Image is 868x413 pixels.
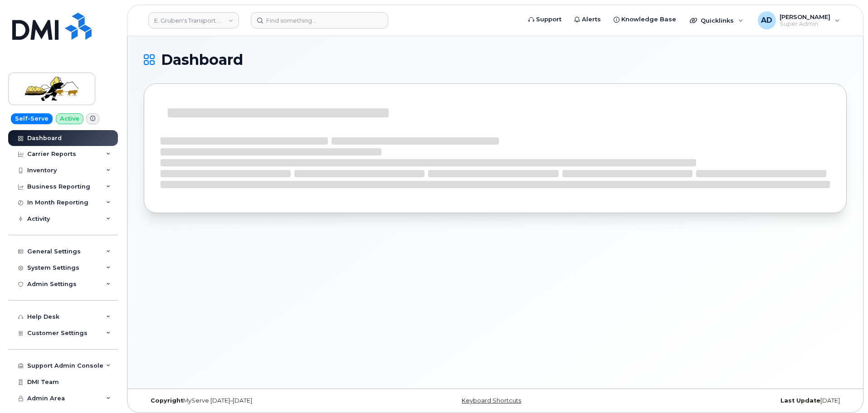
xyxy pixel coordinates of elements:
[151,397,183,404] strong: Copyright
[612,397,847,404] div: [DATE]
[144,397,378,404] div: MyServe [DATE]–[DATE]
[780,397,820,404] strong: Last Update
[161,53,243,67] span: Dashboard
[462,397,521,404] a: Keyboard Shortcuts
